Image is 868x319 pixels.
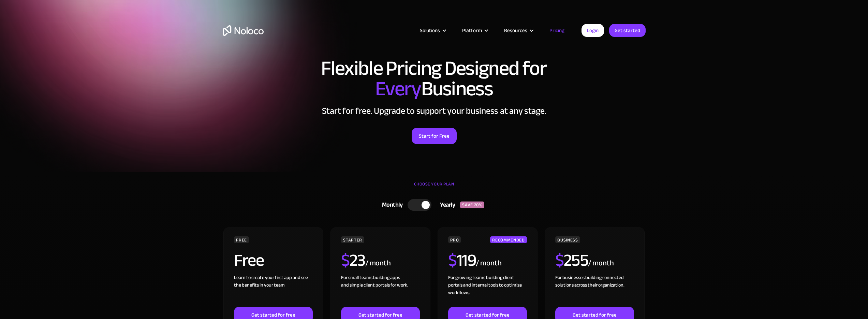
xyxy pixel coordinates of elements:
[541,26,573,35] a: Pricing
[234,252,264,269] h2: Free
[234,236,249,243] div: FREE
[496,26,541,35] div: Resources
[223,179,646,196] div: CHOOSE YOUR PLAN
[609,24,646,37] a: Get started
[504,26,527,35] div: Resources
[341,236,364,243] div: STARTER
[555,274,634,307] div: For businesses building connected solutions across their organization. ‍
[588,258,614,269] div: / month
[341,274,420,307] div: For small teams building apps and simple client portals for work. ‍
[462,26,482,35] div: Platform
[341,244,350,276] span: $
[476,258,501,269] div: / month
[341,252,365,269] h2: 23
[223,25,264,36] a: home
[454,26,496,35] div: Platform
[223,106,646,116] h2: Start for free. Upgrade to support your business at any stage.
[223,58,646,99] h1: Flexible Pricing Designed for Business
[365,258,391,269] div: / month
[234,274,312,307] div: Learn to create your first app and see the benefits in your team ‍
[412,128,457,144] a: Start for Free
[411,26,454,35] div: Solutions
[373,200,408,210] div: Monthly
[420,26,440,35] div: Solutions
[582,24,604,37] a: Login
[448,236,461,243] div: PRO
[460,202,484,208] div: SAVE 20%
[555,244,564,276] span: $
[431,200,460,210] div: Yearly
[555,236,580,243] div: BUSINESS
[448,274,527,307] div: For growing teams building client portals and internal tools to optimize workflows.
[448,244,457,276] span: $
[375,70,421,108] span: Every
[448,252,476,269] h2: 119
[490,236,527,243] div: RECOMMENDED
[555,252,588,269] h2: 255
